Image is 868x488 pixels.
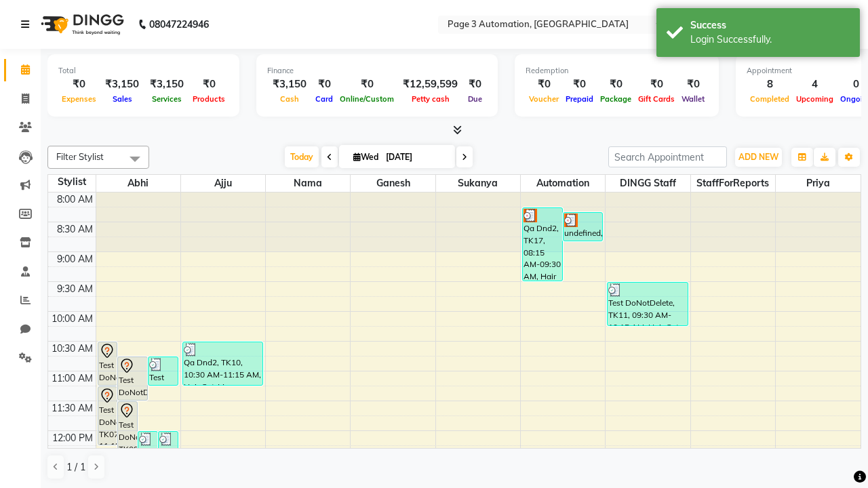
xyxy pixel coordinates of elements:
div: 12:00 PM [50,431,96,445]
div: 8 [747,77,793,92]
div: 10:30 AM [49,342,96,356]
span: Products [189,94,229,104]
span: Petty cash [408,94,453,104]
div: Success [690,18,850,33]
span: Automation [521,175,605,192]
img: logo [35,5,127,43]
div: 11:00 AM [49,371,96,386]
input: 2025-09-03 [382,147,450,167]
div: Test DoNotDelete, TK08, 10:45 AM-11:30 AM, Hair Cut-Men [118,357,147,400]
span: Sales [109,94,136,104]
span: StaffForReports [691,175,775,192]
div: Test DoNotDelete, TK11, 09:30 AM-10:15 AM, Hair Cut-Men [608,283,687,325]
div: Stylist [48,175,96,189]
div: Test DoNotDelete, TK07, 11:15 AM-12:15 PM, Hair Cut-Women [98,387,117,445]
span: Ajju [181,175,265,192]
div: ₹3,150 [144,77,189,92]
div: Qa Dnd2, TK10, 10:30 AM-11:15 AM, Hair Cut-Men [183,342,262,385]
div: ₹3,150 [267,77,312,92]
div: 9:30 AM [54,282,96,296]
span: ADD NEW [738,152,778,162]
div: 8:30 AM [54,222,96,237]
span: Filter Stylist [56,151,104,162]
span: Package [597,94,635,104]
span: Due [465,94,486,104]
div: ₹0 [562,77,597,92]
div: Test DoNotDelete, TK06, 10:30 AM-11:15 AM, Hair Cut-Men [98,342,117,385]
div: 11:30 AM [49,401,96,415]
div: 8:00 AM [54,192,96,207]
span: Online/Custom [336,94,397,104]
div: undefined, TK16, 08:20 AM-08:50 AM, Hair cut Below 12 years (Boy) [564,213,603,241]
input: Search Appointment [608,146,727,167]
div: Test DoNotDelete, TK09, 11:30 AM-12:30 PM, Hair Cut-Women [118,402,137,460]
span: Wallet [678,94,708,104]
div: ₹0 [678,77,708,92]
div: ₹12,59,599 [397,77,463,92]
span: Expenses [58,94,100,104]
div: Finance [267,65,487,77]
span: Voucher [526,94,562,104]
span: Wed [350,152,382,162]
div: Test DoNotDelete, TK12, 10:45 AM-11:15 AM, Hair Cut By Expert-Men [149,357,178,385]
span: Cash [277,94,302,104]
span: Sukanya [436,175,520,192]
span: Upcoming [793,94,837,104]
div: ₹0 [597,77,635,92]
span: DINGG Staff [606,175,690,192]
div: Total [58,65,229,77]
div: 9:00 AM [54,252,96,266]
div: ₹0 [189,77,229,92]
div: Login Successfully. [690,33,850,47]
span: Today [285,146,319,167]
span: Completed [747,94,793,104]
div: ₹0 [635,77,678,92]
div: ₹0 [58,77,100,92]
div: ₹0 [312,77,336,92]
button: ADD NEW [735,148,782,167]
span: Nama [266,175,350,192]
div: Test DoNotDelete, TK14, 12:00 PM-12:45 PM, Hair Cut-Men [159,432,178,474]
div: ₹0 [336,77,397,92]
div: 4 [793,77,837,92]
div: Qa Dnd2, TK17, 08:15 AM-09:30 AM, Hair Cut By Expert-Men,Hair Cut-Men [523,208,562,281]
span: Gift Cards [635,94,678,104]
div: ₹0 [526,77,562,92]
div: 10:00 AM [49,312,96,326]
div: ₹3,150 [100,77,144,92]
span: Prepaid [562,94,597,104]
span: Services [149,94,185,104]
div: ₹0 [463,77,487,92]
span: Abhi [96,175,180,192]
span: Priya [776,175,861,192]
b: 08047224946 [149,5,209,43]
span: Card [312,94,336,104]
span: Ganesh [351,175,435,192]
span: 1 / 1 [66,460,85,474]
div: Redemption [526,65,708,77]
